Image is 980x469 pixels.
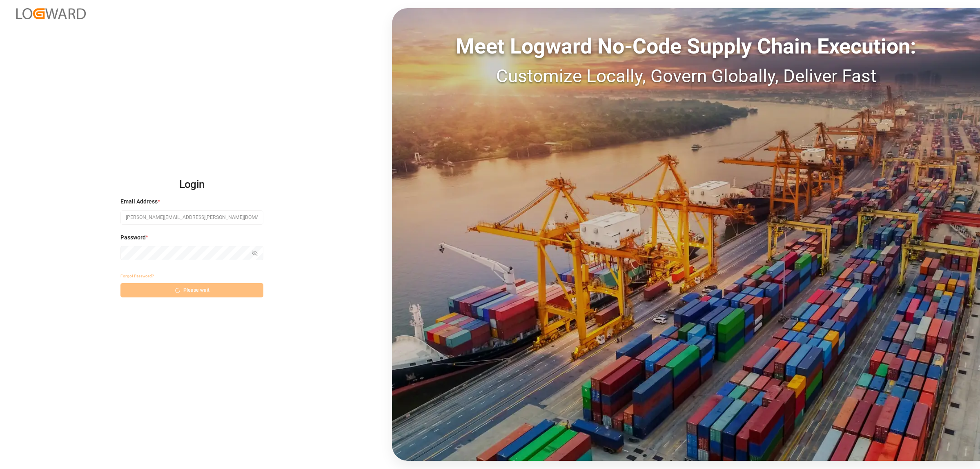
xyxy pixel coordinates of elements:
div: Meet Logward No-Code Supply Chain Execution: [392,31,980,63]
span: Email Address [120,197,158,206]
h2: Login [120,172,263,198]
input: Enter your email [120,210,263,225]
div: Customize Locally, Govern Globally, Deliver Fast [392,63,980,89]
span: Password [120,233,146,242]
img: Logward_new_orange.png [16,8,86,19]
